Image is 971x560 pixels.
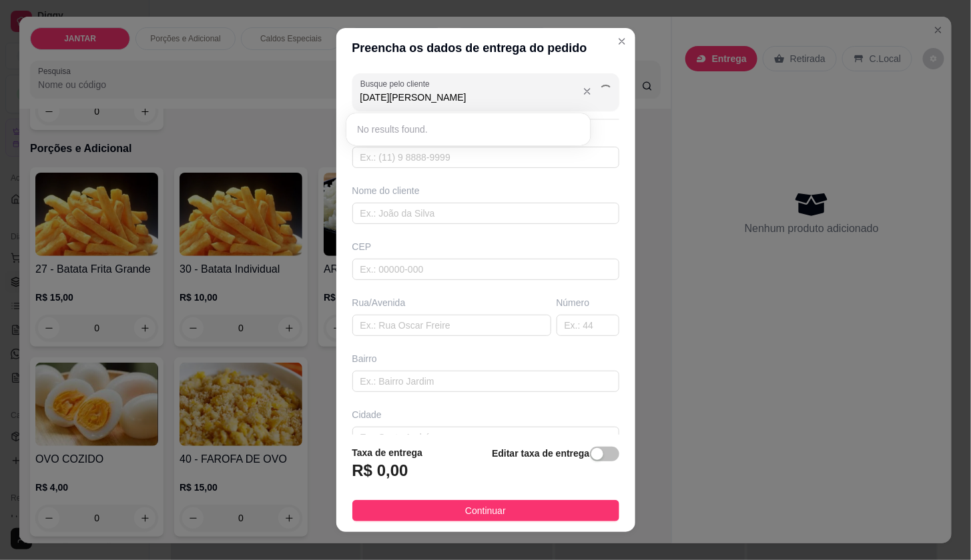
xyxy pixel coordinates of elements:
input: Ex.: 00000-000 [352,259,619,280]
header: Preencha os dados de entrega do pedido [336,28,635,68]
strong: Taxa de entrega [352,447,423,458]
div: Cidade [352,408,619,421]
h3: R$ 0,00 [352,460,408,481]
input: Ex.: Bairro Jardim [352,371,619,392]
div: CEP [352,240,619,253]
div: Nome do cliente [352,184,619,197]
input: Ex.: 44 [557,315,619,336]
input: Ex.: João da Silva [352,203,619,224]
strong: Editar taxa de entrega [492,448,589,459]
ul: Suggestions [352,119,585,140]
input: Ex.: Santo André [352,427,619,448]
div: Número [557,296,619,309]
button: Close [611,31,633,52]
div: No results found. [352,119,585,140]
div: Rua/Avenida [352,296,551,309]
span: Continuar [465,503,506,518]
button: Show suggestions [577,81,598,102]
input: Ex.: (11) 9 8888-9999 [352,147,619,168]
label: Busque pelo cliente [360,78,434,89]
div: Bairro [352,352,619,365]
input: Busque pelo cliente [360,91,574,104]
input: Ex.: Rua Oscar Freire [352,315,551,336]
div: Suggestions [349,116,588,143]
